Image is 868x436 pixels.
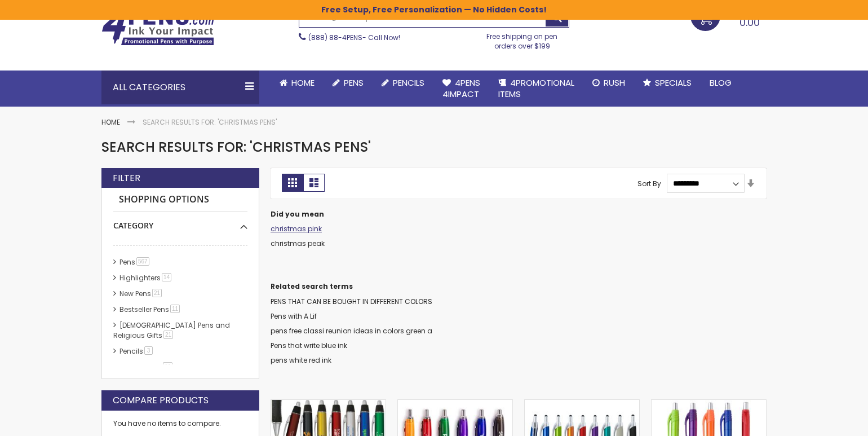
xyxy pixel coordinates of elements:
[442,77,480,100] span: 4Pens 4impact
[271,210,767,219] dt: Did you mean
[113,320,230,340] a: [DEMOGRAPHIC_DATA] Pens and Religious Gifts21
[113,212,247,231] div: Category
[271,297,432,306] a: PENS THAT CAN BE BOUGHT IN DIFFERENT COLORS
[271,341,347,350] a: Pens that write blue ink
[291,77,315,89] span: Home
[271,311,317,321] a: Pens with A Lif
[271,224,322,234] a: christmas pink
[117,346,157,356] a: Pencils3
[525,399,639,409] a: Stiletto Advertising Stylus Pens - Special Offer
[583,71,634,95] a: Rush
[163,331,173,339] span: 21
[162,273,171,281] span: 14
[308,33,400,42] span: - Call Now!
[117,305,184,314] a: Bestseller Pens11
[271,239,325,248] a: christmas peak
[739,15,760,29] span: 0.00
[475,28,570,50] div: Free shipping on pen orders over $199
[117,257,153,267] a: Pens567
[398,399,512,409] a: Stream Pen
[271,399,386,409] a: The Barton Custom Pens Special Offer
[433,71,489,107] a: 4Pens4impact
[637,178,661,188] label: Sort By
[117,362,176,372] a: hp-featured11
[271,282,767,291] dt: Related search terms
[271,355,331,365] a: pens white red ink
[101,71,259,104] div: All Categories
[344,77,364,89] span: Pens
[393,77,424,89] span: Pencils
[652,399,766,409] a: Carnival Pen
[117,289,166,298] a: New Pens21
[324,71,373,95] a: Pens
[604,77,625,89] span: Rush
[101,117,120,127] a: Home
[170,305,180,313] span: 11
[271,71,324,95] a: Home
[101,10,214,46] img: 4Pens Custom Pens and Promotional Products
[113,172,140,184] strong: Filter
[634,71,701,95] a: Specials
[117,273,175,283] a: Highlighters14
[498,77,574,100] span: 4PROMOTIONAL ITEMS
[113,188,247,212] strong: Shopping Options
[144,346,153,355] span: 3
[701,71,741,95] a: Blog
[489,71,583,107] a: 4PROMOTIONALITEMS
[152,289,162,297] span: 21
[373,71,433,95] a: Pencils
[163,362,172,371] span: 11
[101,138,371,156] span: Search results for: 'christmas pens'
[113,394,209,407] strong: Compare Products
[136,257,149,266] span: 567
[271,326,432,336] a: pens free classi reunion ideas in colors green a
[308,33,362,42] a: (888) 88-4PENS
[282,174,303,192] strong: Grid
[710,77,732,89] span: Blog
[143,117,277,127] strong: Search results for: 'christmas pens'
[775,406,868,436] iframe: Google Customer Reviews
[655,77,692,89] span: Specials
